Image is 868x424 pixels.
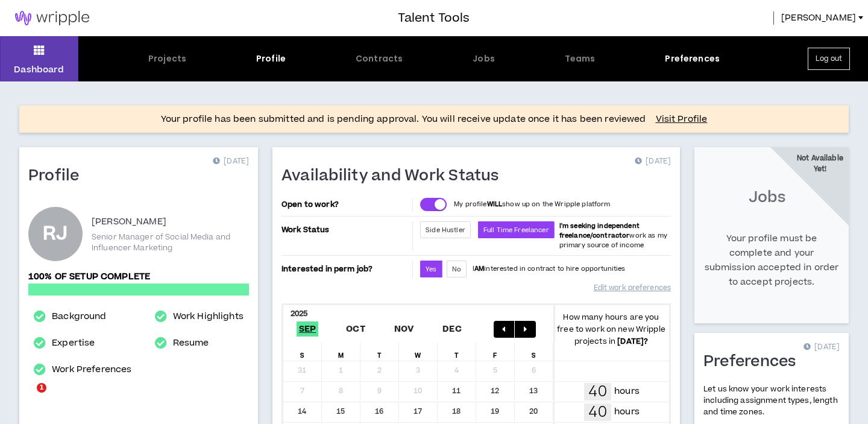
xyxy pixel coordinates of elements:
[360,343,399,361] div: T
[515,343,553,361] div: S
[474,264,484,273] strong: AM
[297,321,319,337] span: Sep
[28,270,249,283] p: 100% of setup complete
[256,52,286,65] div: Profile
[804,341,840,353] p: [DATE]
[392,321,417,337] span: Nov
[281,200,410,209] p: Open to work?
[559,221,640,240] b: I'm seeking independent freelance/contractor
[426,226,465,235] span: Side Hustler
[173,336,209,350] a: Resume
[594,277,671,299] a: Edit work preferences
[322,343,360,361] div: M
[617,336,648,347] b: [DATE] ?
[28,207,83,261] div: Renee J.
[426,265,436,274] span: Yes
[281,166,508,186] h1: Availability and Work Status
[703,352,805,372] h1: Preferences
[452,265,461,274] span: No
[148,52,186,65] div: Projects
[781,11,856,25] span: [PERSON_NAME]
[283,343,322,361] div: S
[553,311,669,347] p: How many hours are you free to work on new Wripple projects in
[291,308,308,319] b: 2025
[440,321,464,337] span: Dec
[454,200,610,209] p: My profile show up on the Wripple platform
[438,343,476,361] div: T
[281,261,410,277] p: Interested in perm job?
[665,52,720,65] div: Preferences
[614,405,640,419] p: hours
[559,221,667,250] span: work as my primary source of income
[487,200,503,209] strong: WILL
[161,112,646,127] p: Your profile has been submitted and is pending approval. You will receive update once it has been...
[213,156,249,168] p: [DATE]
[398,9,470,27] h3: Talent Tools
[344,321,368,337] span: Oct
[473,264,626,274] p: I interested in contract to hire opportunities
[614,385,640,398] p: hours
[92,232,249,253] p: Senior Manager of Social Media and Influencer Marketing
[43,225,68,243] div: RJ
[356,52,403,65] div: Contracts
[92,215,166,229] p: [PERSON_NAME]
[473,52,495,65] div: Jobs
[52,362,131,377] a: Work Preferences
[476,343,515,361] div: F
[37,383,46,393] span: 1
[173,309,244,324] a: Work Highlights
[52,336,95,350] a: Expertise
[52,309,106,324] a: Background
[656,113,708,125] a: Visit Profile
[565,52,596,65] div: Teams
[14,63,64,76] p: Dashboard
[808,48,850,70] button: Log out
[281,221,410,238] p: Work Status
[399,343,438,361] div: W
[703,384,840,419] p: Let us know your work interests including assignment types, length and time zones.
[12,383,41,412] iframe: Intercom live chat
[28,166,89,186] h1: Profile
[635,156,671,168] p: [DATE]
